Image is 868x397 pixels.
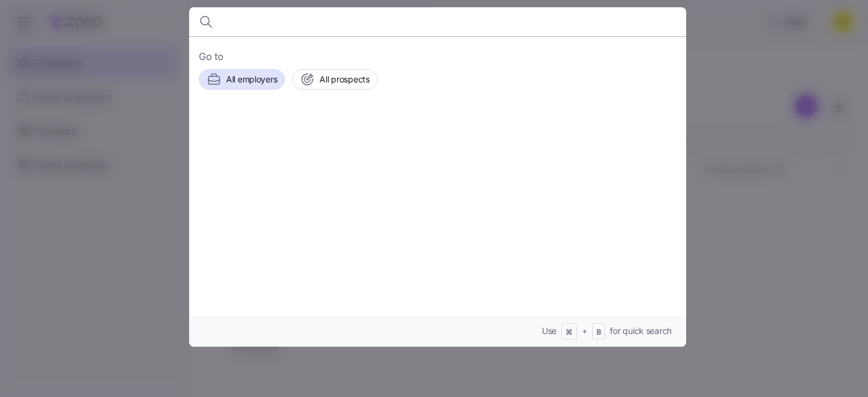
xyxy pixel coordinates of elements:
[596,327,601,338] span: B
[566,327,573,338] span: ⌘
[542,325,556,337] span: Use
[199,69,285,90] button: All employers
[199,49,676,64] span: Go to
[226,73,277,85] span: All employers
[582,325,587,337] span: +
[610,325,672,337] span: for quick search
[319,73,369,85] span: All prospects
[292,69,377,90] button: All prospects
